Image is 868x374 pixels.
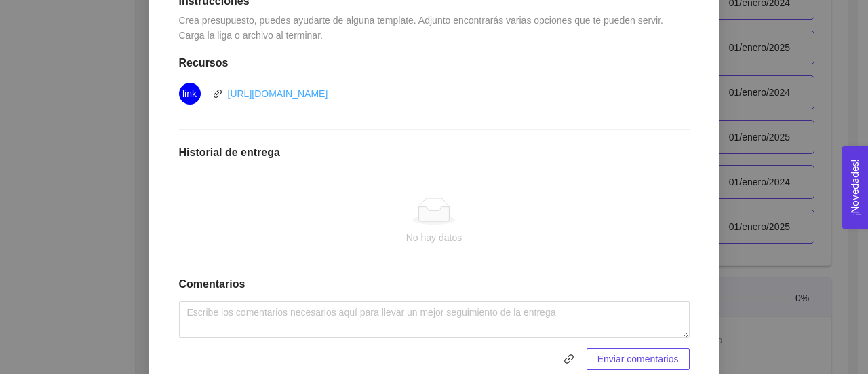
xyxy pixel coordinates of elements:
span: link [182,83,197,105]
button: Enviar comentarios [587,348,690,370]
span: link [559,354,579,364]
span: Crea presupuesto, puedes ayudarte de alguna template. Adjunto encontrarás varias opciones que te ... [179,15,666,41]
button: link [558,348,580,370]
span: link [213,89,222,98]
h1: Recursos [179,56,690,70]
span: link [558,354,580,364]
a: [URL][DOMAIN_NAME] [228,88,328,99]
h1: Historial de entrega [179,146,690,160]
span: Enviar comentarios [597,352,679,367]
h1: Comentarios [179,278,690,291]
div: No hay datos [190,230,679,245]
button: Open Feedback Widget [842,146,868,229]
